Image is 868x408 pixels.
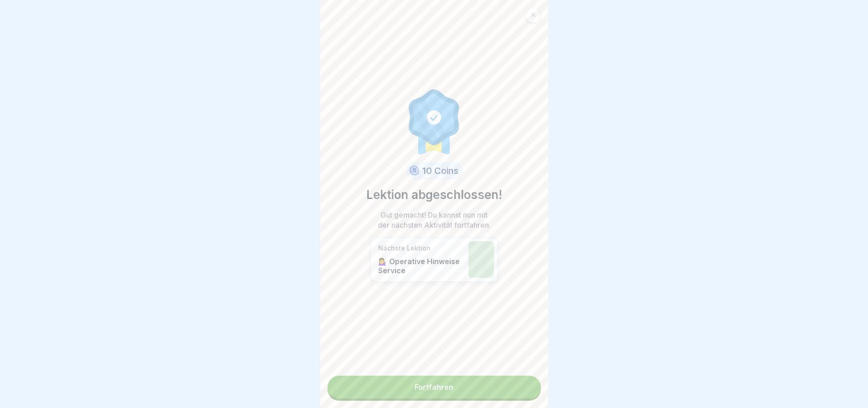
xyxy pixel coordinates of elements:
p: 💁‍♀️ Operative Hinweise Service [378,257,464,275]
p: Lektion abgeschlossen! [366,186,502,204]
img: coin.svg [407,164,421,178]
p: Nächste Lektion [378,244,464,252]
img: completion.svg [404,87,465,155]
a: Fortfahren [328,376,541,398]
p: Gut gemacht! Du kannst nun mit der nächsten Aktivität fortfahren. [375,210,493,230]
div: 10 Coins [406,163,462,179]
